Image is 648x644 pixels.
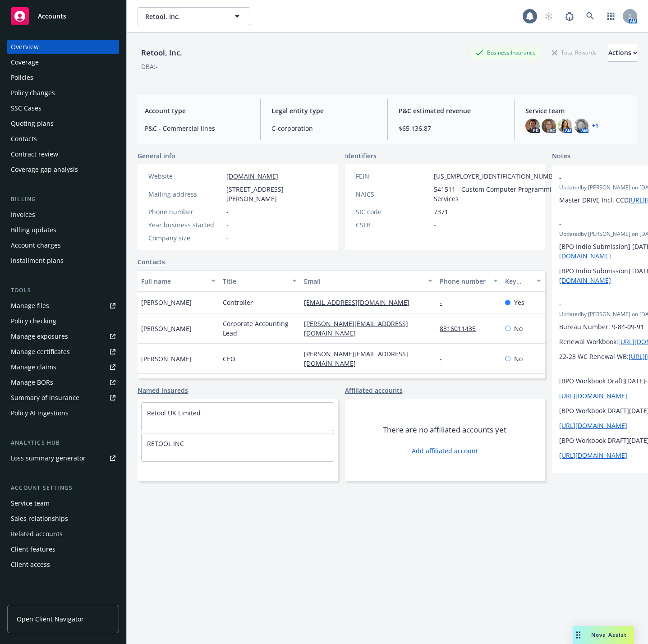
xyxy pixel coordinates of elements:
[7,101,119,115] a: SSC Cases
[17,614,84,624] span: Open Client Navigator
[7,147,119,161] a: Contract review
[11,360,56,374] div: Manage claims
[399,124,503,133] span: $65,136.87
[145,106,249,115] span: Account type
[7,360,119,374] a: Manage claims
[145,12,223,21] span: Retool, Inc.
[356,207,430,216] div: SIC code
[271,124,376,133] span: C-corporation
[7,207,119,222] a: Invoices
[148,189,223,199] div: Mailing address
[7,542,119,557] a: Client features
[581,7,599,25] a: Search
[138,257,165,267] a: Contacts
[141,324,192,333] span: [PERSON_NAME]
[141,276,206,286] div: Full name
[7,4,119,29] a: Accounts
[7,238,119,253] a: Account charges
[7,314,119,328] a: Policy checking
[219,270,301,292] button: Title
[356,189,430,199] div: NAICS
[148,171,223,181] div: Website
[11,162,78,177] div: Coverage gap analysis
[11,40,39,54] div: Overview
[7,86,119,100] a: Policy changes
[7,223,119,237] a: Billing updates
[525,119,540,133] img: photo
[7,40,119,54] a: Overview
[7,406,119,420] a: Policy AI ingestions
[559,391,627,400] a: [URL][DOMAIN_NAME]
[11,511,68,526] div: Sales relationships
[223,276,287,286] div: Title
[591,631,627,639] span: Nova Assist
[505,276,531,286] div: Key contact
[304,319,408,337] a: [PERSON_NAME][EMAIL_ADDRESS][DOMAIN_NAME]
[300,270,436,292] button: Email
[11,55,39,69] div: Coverage
[7,496,119,511] a: Service team
[345,151,377,161] span: Identifiers
[7,55,119,69] a: Coverage
[141,354,192,363] span: [PERSON_NAME]
[608,44,637,61] div: Actions
[11,527,63,541] div: Related accounts
[559,451,627,460] a: [URL][DOMAIN_NAME]
[11,345,70,359] div: Manage certificates
[561,7,579,25] a: Report a Bug
[11,70,33,85] div: Policies
[7,345,119,359] a: Manage certificates
[11,86,55,100] div: Policy changes
[440,298,449,307] a: -
[356,171,430,181] div: FEIN
[7,70,119,85] a: Policies
[525,106,630,115] span: Service team
[226,172,278,180] a: [DOMAIN_NAME]
[383,424,506,435] span: There are no affiliated accounts yet
[11,375,53,390] div: Manage BORs
[574,119,588,133] img: photo
[11,253,64,268] div: Installment plans
[304,298,417,307] a: [EMAIL_ADDRESS][DOMAIN_NAME]
[7,375,119,390] a: Manage BORs
[7,329,119,344] a: Manage exposures
[11,147,58,161] div: Contract review
[573,626,634,644] button: Nova Assist
[138,7,250,25] button: Retool, Inc.
[573,626,584,644] div: Drag to move
[223,319,297,338] span: Corporate Accounting Lead
[147,439,184,448] a: RETOOL INC
[558,119,572,133] img: photo
[514,324,523,333] span: No
[592,123,598,129] a: +1
[7,116,119,131] a: Quoting plans
[226,220,229,230] span: -
[7,391,119,405] a: Summary of insurance
[138,47,186,59] div: Retool, Inc.
[440,354,449,363] a: -
[11,557,50,572] div: Client access
[7,527,119,541] a: Related accounts
[148,207,223,216] div: Phone number
[602,7,620,25] a: Switch app
[226,233,229,243] span: -
[542,119,556,133] img: photo
[11,496,50,511] div: Service team
[148,220,223,230] div: Year business started
[7,483,119,492] div: Account settings
[434,207,448,216] span: 7371
[514,354,523,363] span: No
[304,350,408,368] a: [PERSON_NAME][EMAIL_ADDRESS][DOMAIN_NAME]
[11,132,37,146] div: Contacts
[471,47,540,58] div: Business Insurance
[304,276,423,286] div: Email
[440,276,487,286] div: Phone number
[11,391,79,405] div: Summary of insurance
[559,421,627,430] a: [URL][DOMAIN_NAME]
[7,557,119,572] a: Client access
[7,162,119,177] a: Coverage gap analysis
[11,101,41,115] div: SSC Cases
[138,151,175,161] span: General info
[141,298,192,307] span: [PERSON_NAME]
